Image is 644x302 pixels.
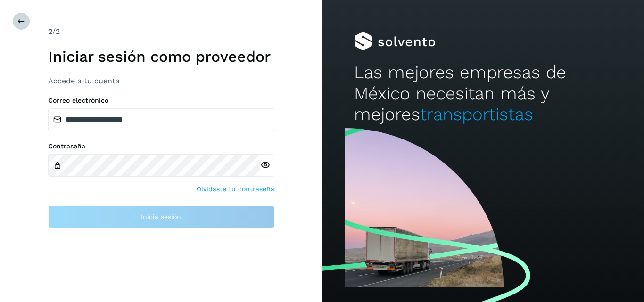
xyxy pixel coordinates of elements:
span: Inicia sesión [141,213,181,220]
a: Olvidaste tu contraseña [197,184,274,194]
h3: Accede a tu cuenta [48,76,274,85]
span: 2 [48,27,52,36]
button: Inicia sesión [48,205,274,228]
span: transportistas [420,104,533,124]
label: Contraseña [48,142,274,150]
label: Correo electrónico [48,97,274,105]
h2: Las mejores empresas de México necesitan más y mejores [354,62,611,125]
iframe: reCAPTCHA [90,239,233,276]
div: /2 [48,26,274,37]
h1: Iniciar sesión como proveedor [48,48,274,65]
